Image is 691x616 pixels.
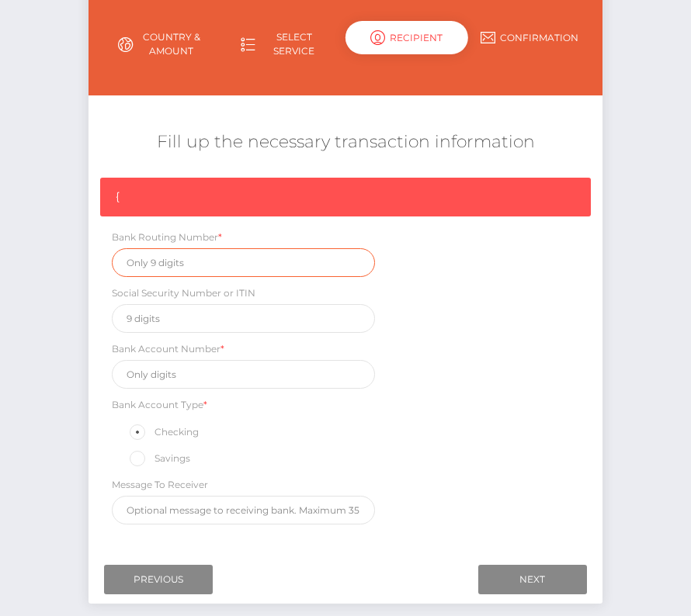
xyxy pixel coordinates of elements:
[112,360,374,389] input: Only digits
[112,478,208,492] label: Message To Receiver
[116,189,120,203] span: {
[127,422,199,442] label: Checking
[100,24,223,64] a: Country & Amount
[112,398,207,412] label: Bank Account Type
[112,286,255,300] label: Social Security Number or ITIN
[112,496,374,524] input: Optional message to receiving bank. Maximum 35 characters
[112,248,374,277] input: Only 9 digits
[104,565,213,594] input: Previous
[345,21,468,54] div: Recipient
[223,24,345,64] a: Select Service
[127,448,190,469] label: Savings
[478,565,587,594] input: Next
[112,342,224,356] label: Bank Account Number
[468,24,591,51] a: Confirmation
[100,130,591,154] h5: Fill up the necessary transaction information
[112,230,222,244] label: Bank Routing Number
[112,304,374,333] input: 9 digits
